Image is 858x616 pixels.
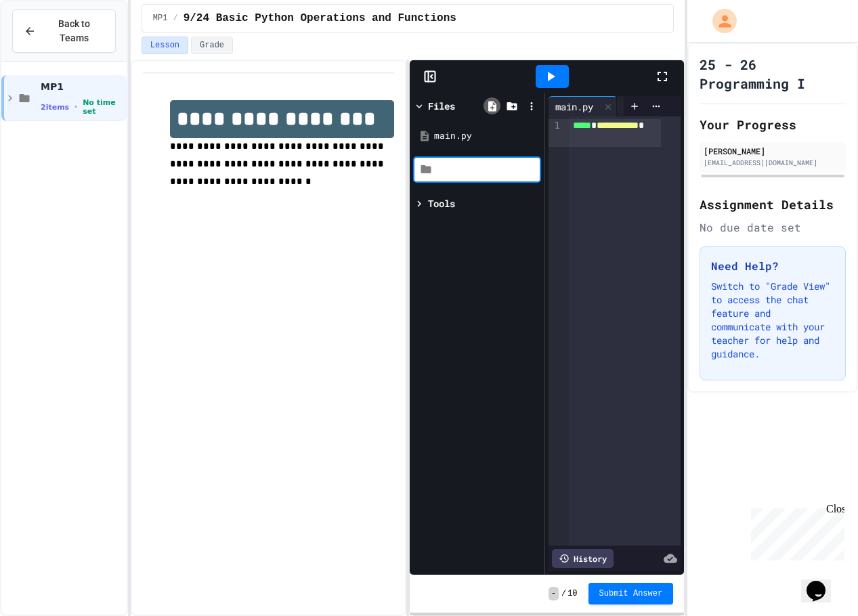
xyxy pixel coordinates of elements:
[561,588,566,599] span: /
[567,588,577,599] span: 10
[83,98,124,116] span: No time set
[700,55,846,93] h1: 25 - 26 Programming I
[5,5,93,86] div: Chat with us now!Close
[549,587,559,600] span: -
[428,99,455,113] div: Files
[142,37,188,54] button: Lesson
[711,258,834,274] h3: Need Help?
[704,145,842,157] div: [PERSON_NAME]
[184,10,456,26] span: 9/24 Basic Python Operations and Functions
[599,588,663,599] span: Submit Answer
[191,37,233,54] button: Grade
[617,99,674,113] div: Settings
[153,13,168,24] span: MP1
[549,119,562,147] div: 1
[700,115,846,134] h2: Your Progress
[617,96,691,116] div: Settings
[746,503,844,560] iframe: chat widget
[434,129,540,143] div: main.py
[549,96,617,116] div: main.py
[74,102,77,112] span: •
[41,81,124,93] span: MP1
[588,583,674,604] button: Submit Answer
[698,5,740,37] div: My Account
[552,549,614,568] div: History
[801,562,844,602] iframe: chat widget
[700,195,846,214] h2: Assignment Details
[704,158,842,168] div: [EMAIL_ADDRESS][DOMAIN_NAME]
[12,9,116,53] button: Back to Teams
[173,13,177,24] span: /
[549,100,600,114] div: main.py
[41,103,69,112] span: 2 items
[428,196,455,211] div: Tools
[44,17,104,45] span: Back to Teams
[700,219,846,236] div: No due date set
[711,280,834,361] p: Switch to "Grade View" to access the chat feature and communicate with your teacher for help and ...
